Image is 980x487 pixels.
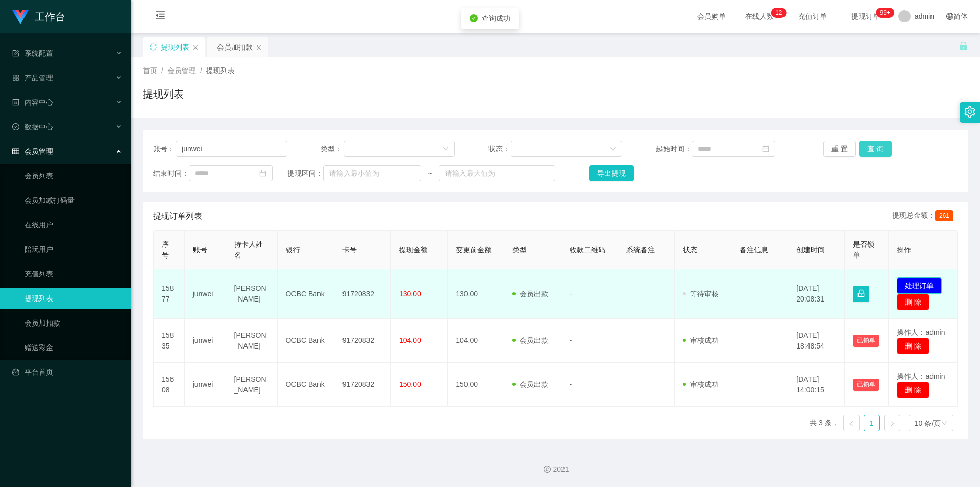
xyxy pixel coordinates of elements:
[935,210,953,221] span: 261
[192,44,199,51] i: 图标: close
[287,168,323,179] span: 提现区间：
[897,277,942,294] button: 处理订单
[488,144,511,154] span: 状态：
[683,336,719,344] span: 审核成功
[884,415,900,431] li: 下一页
[12,148,19,155] i: 图标: table
[683,246,697,254] span: 状态
[185,269,226,319] td: junwei
[150,43,157,51] i: 图标: sync
[876,8,894,18] sup: 922
[323,165,421,181] input: 请输入最小值为
[864,415,880,431] li: 1
[334,269,391,319] td: 91720832
[448,363,504,407] td: 150.00
[162,240,169,259] span: 序号
[853,379,879,391] button: 已锁单
[915,415,941,431] div: 10 条/页
[12,123,53,131] span: 数据中心
[512,290,548,298] span: 会员出款
[24,190,122,211] a: 会员加减打码量
[892,210,958,222] div: 提现总金额：
[334,363,391,407] td: 91720832
[771,8,786,18] sup: 12
[12,49,53,57] span: 系统配置
[12,123,19,130] i: 图标: check-circle-o
[234,240,263,259] span: 持卡人姓名
[161,66,163,75] span: /
[788,363,845,407] td: [DATE] 14:00:15
[544,466,551,473] i: 图标: copyright
[206,66,235,75] span: 提现列表
[185,319,226,363] td: junwei
[626,246,655,254] span: 系统备注
[443,146,449,153] i: 图标: down
[959,41,968,51] i: 图标: unlock
[143,86,184,102] h1: 提现列表
[897,328,945,336] span: 操作人：admin
[897,372,945,380] span: 操作人：admin
[167,66,196,75] span: 会员管理
[185,363,226,407] td: junwei
[848,421,854,427] i: 图标: left
[12,12,65,20] a: 工作台
[24,239,122,260] a: 陪玩用户
[823,141,856,157] button: 重 置
[24,264,122,284] a: 充值列表
[153,210,202,222] span: 提现订单列表
[24,337,122,358] a: 赠送彩金
[456,246,492,254] span: 变更前金额
[399,290,421,298] span: 130.00
[740,13,779,20] span: 在线人数
[154,269,185,319] td: 15877
[512,336,548,344] span: 会员出款
[226,319,278,363] td: [PERSON_NAME]
[139,464,972,475] div: 2021
[448,319,504,363] td: 104.00
[448,269,504,319] td: 130.00
[278,269,334,319] td: OCBC Bank
[779,8,782,18] p: 2
[226,363,278,407] td: [PERSON_NAME]
[656,144,692,154] span: 起始时间：
[589,165,634,181] button: 导出提现
[12,74,53,82] span: 产品管理
[683,290,719,298] span: 等待审核
[897,246,911,254] span: 操作
[334,319,391,363] td: 91720832
[259,170,266,177] i: 图标: calendar
[775,8,779,18] p: 1
[570,336,572,344] span: -
[12,50,19,57] i: 图标: form
[24,313,122,333] a: 会员加扣款
[610,146,616,153] i: 图标: down
[810,415,839,431] li: 共 3 条，
[24,288,122,309] a: 提现列表
[24,166,122,186] a: 会员列表
[897,294,929,310] button: 删 除
[35,1,65,33] h1: 工作台
[399,336,421,344] span: 104.00
[788,269,845,319] td: [DATE] 20:08:31
[153,168,189,179] span: 结束时间：
[421,168,438,179] span: ~
[964,106,975,118] i: 图标: setting
[470,14,478,22] i: icon: check-circle
[153,144,176,154] span: 账号：
[846,13,885,20] span: 提现订单
[342,246,357,254] span: 卡号
[154,319,185,363] td: 15835
[439,165,555,181] input: 请输入最大值为
[796,246,825,254] span: 创建时间
[12,147,53,155] span: 会员管理
[512,380,548,388] span: 会员出款
[278,363,334,407] td: OCBC Bank
[853,286,869,302] button: 图标: lock
[853,335,879,347] button: 已锁单
[946,13,953,20] i: 图标: global
[12,74,19,81] i: 图标: appstore-o
[154,363,185,407] td: 15608
[193,246,207,254] span: 账号
[399,380,421,388] span: 150.00
[12,362,122,382] a: 图标: dashboard平台首页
